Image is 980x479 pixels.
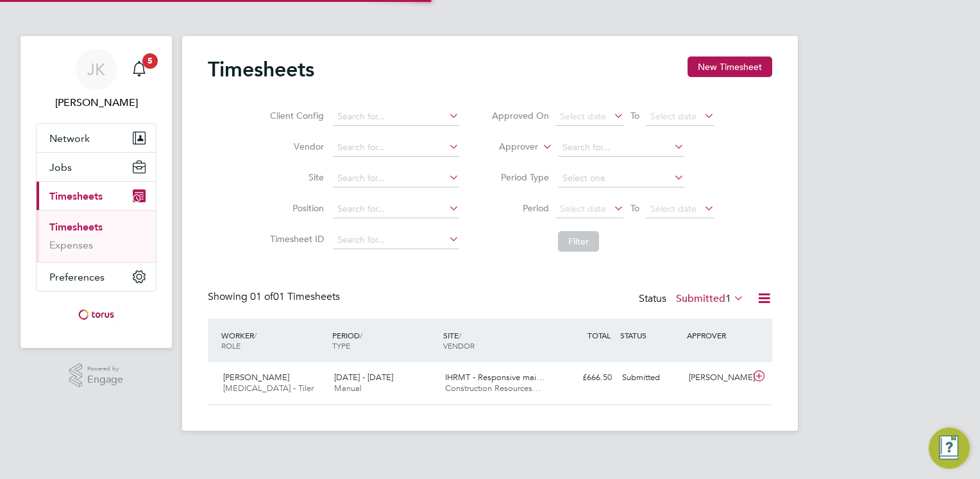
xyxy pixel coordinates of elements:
img: torus-logo-retina.png [74,304,119,325]
span: 01 of [250,290,273,303]
span: JK [87,61,105,78]
span: Preferences [49,271,105,283]
button: Filter [558,231,599,252]
span: IHRMT - Responsive mai… [445,372,545,383]
span: To [627,107,643,124]
span: To [627,200,643,216]
span: Powered by [87,363,123,374]
div: Status [639,290,747,308]
input: Search for... [333,200,459,218]
button: Timesheets [37,182,156,210]
label: Position [266,202,324,214]
span: TYPE [332,340,350,351]
button: Preferences [37,263,156,291]
a: JK[PERSON_NAME] [36,49,156,110]
a: Go to home page [36,304,156,325]
a: 5 [126,49,152,90]
button: Engage Resource Center [929,428,970,469]
div: Timesheets [37,210,156,262]
input: Select one [558,170,684,187]
span: Select date [650,110,697,122]
a: Expenses [49,239,93,251]
div: Showing [208,290,342,304]
label: Site [266,171,324,183]
label: Approved On [491,110,549,121]
span: [MEDICAL_DATA] - Tiler [223,383,314,394]
label: Submitted [676,292,744,305]
span: Engage [87,374,123,385]
div: APPROVER [684,324,750,347]
button: Network [37,124,156,152]
span: ROLE [221,340,241,351]
input: Search for... [333,139,459,157]
div: Submitted [617,367,684,388]
nav: Main navigation [21,36,172,348]
div: £666.50 [550,367,617,388]
div: [PERSON_NAME] [684,367,750,388]
span: Construction Resources… [445,383,541,394]
span: James Kane [36,95,156,110]
label: Period Type [491,171,549,183]
a: Powered byEngage [69,363,124,388]
span: Select date [560,203,606,214]
span: TOTAL [587,330,611,340]
div: STATUS [617,324,684,347]
span: Timesheets [49,190,103,202]
label: Client Config [266,110,324,121]
input: Search for... [333,108,459,126]
span: 5 [142,53,158,69]
span: / [360,330,362,340]
span: 1 [725,292,731,305]
span: Select date [560,110,606,122]
div: WORKER [218,324,329,357]
input: Search for... [333,170,459,187]
span: VENDOR [443,340,475,351]
div: PERIOD [329,324,440,357]
h2: Timesheets [208,57,314,82]
label: Approver [480,141,538,153]
span: Select date [650,203,697,214]
span: Manual [334,383,362,394]
span: Network [49,132,90,144]
label: Period [491,202,549,214]
span: Jobs [49,161,72,173]
span: [PERSON_NAME] [223,372,289,383]
label: Vendor [266,141,324,152]
button: New Timesheet [688,57,772,77]
input: Search for... [558,139,684,157]
span: / [254,330,257,340]
label: Timesheet ID [266,233,324,245]
span: 01 Timesheets [250,290,340,303]
a: Timesheets [49,221,103,233]
div: SITE [440,324,551,357]
span: [DATE] - [DATE] [334,372,393,383]
span: / [459,330,461,340]
button: Jobs [37,153,156,181]
input: Search for... [333,231,459,249]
